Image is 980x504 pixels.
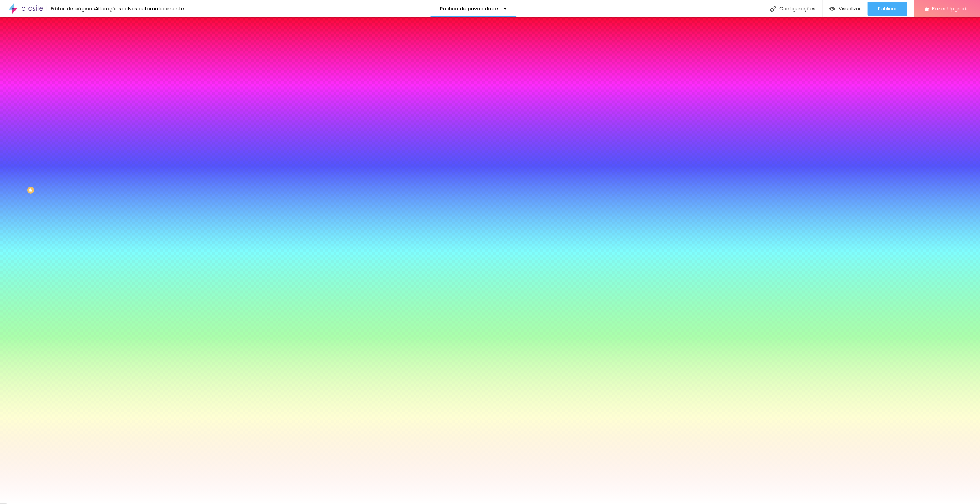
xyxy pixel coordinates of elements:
button: Visualizar [823,2,868,16]
span: Publicar [878,6,897,11]
button: Publicar [868,2,907,16]
span: Visualizar [839,6,861,11]
span: Fazer Upgrade [932,6,970,11]
div: Editor de páginas [47,6,95,11]
p: Politica de privacidade [440,6,498,11]
div: Alterações salvas automaticamente [95,6,184,11]
img: Icone [770,6,776,12]
img: view-1.svg [829,6,835,12]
